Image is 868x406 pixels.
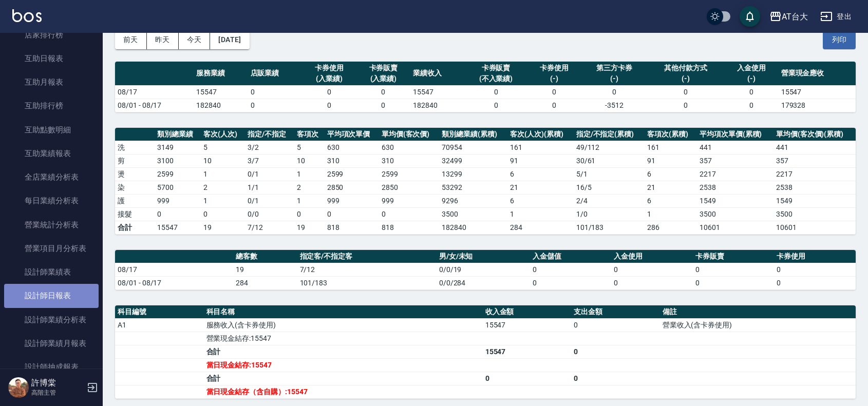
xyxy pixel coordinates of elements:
td: 2850 [379,181,439,194]
a: 設計師抽成報表 [4,355,99,379]
td: 818 [325,221,379,234]
div: AT台大 [782,10,808,23]
table: a dense table [115,250,856,290]
th: 類別總業績(累積) [439,128,507,141]
div: (不入業績) [467,73,524,84]
td: 2599 [379,167,439,181]
div: (-) [584,73,645,84]
td: 310 [379,154,439,167]
button: 前天 [115,30,147,49]
td: 服務收入(含卡券使用) [204,318,483,332]
td: 9296 [439,194,507,207]
td: 15547 [194,85,248,99]
td: 合計 [115,221,155,234]
th: 備註 [660,305,856,319]
td: 0 [581,85,647,99]
th: 平均項次單價(累積) [697,128,773,141]
td: 10601 [697,221,773,234]
td: 182840 [194,99,248,112]
a: 每日業績分析表 [4,189,99,212]
th: 入金使用 [611,250,692,263]
a: 設計師日報表 [4,284,99,307]
td: 0 [356,85,411,99]
td: 6 [645,194,697,207]
td: 0 / 1 [245,194,294,207]
td: 1 [294,194,325,207]
td: 合計 [204,345,483,358]
td: 91 [645,154,697,167]
table: a dense table [115,62,856,112]
td: 10 [294,154,325,167]
button: 今天 [179,30,211,49]
div: 其他付款方式 [650,63,722,73]
td: 818 [379,221,439,234]
td: 15547 [155,221,201,234]
td: 護 [115,194,155,207]
td: 19 [294,221,325,234]
td: 0 [248,85,303,99]
td: 441 [697,141,773,154]
button: 列印 [823,30,856,49]
td: 7/12 [297,263,437,276]
th: 單均價(客次價) [379,128,439,141]
td: 0 [693,263,774,276]
td: 49 / 112 [574,141,645,154]
th: 類別總業績 [155,128,201,141]
div: 卡券販賣 [467,63,524,73]
td: 2217 [773,167,856,181]
td: 7/12 [245,221,294,234]
td: 15547 [483,318,572,332]
th: 入金儲值 [530,250,611,263]
td: 3500 [773,207,856,221]
div: (-) [727,73,776,84]
td: A1 [115,318,204,332]
th: 卡券販賣 [693,250,774,263]
td: 15547 [410,85,465,99]
td: 10601 [773,221,856,234]
td: 5 / 1 [574,167,645,181]
td: 182840 [439,221,507,234]
td: 91 [507,154,574,167]
td: 999 [379,194,439,207]
table: a dense table [115,305,856,399]
th: 單均價(客次價)(累積) [773,128,856,141]
td: 161 [507,141,574,154]
td: 1 [507,207,574,221]
td: 3100 [155,154,201,167]
td: 0 [724,85,779,99]
td: 0 [571,345,660,358]
td: 0 [356,99,411,112]
div: (-) [650,73,722,84]
td: 08/17 [115,85,194,99]
td: 燙 [115,167,155,181]
td: 染 [115,181,155,194]
td: 1 [201,167,245,181]
td: 0 [611,263,692,276]
td: 2 [201,181,245,194]
a: 店家排行榜 [4,23,99,47]
td: 0 [527,85,581,99]
th: 客項次 [294,128,325,141]
a: 互助排行榜 [4,94,99,118]
th: 服務業績 [194,62,248,86]
th: 業績收入 [410,62,465,86]
a: 設計師業績分析表 [4,308,99,332]
div: 卡券使用 [530,63,579,73]
td: 101/183 [574,221,645,234]
td: 08/01 - 08/17 [115,276,233,289]
button: AT台大 [765,6,812,27]
td: 19 [201,221,245,234]
td: 1549 [773,194,856,207]
div: 卡券販賣 [359,63,408,73]
th: 男/女/未知 [437,250,530,263]
td: 0 [325,207,379,221]
td: 6 [645,167,697,181]
td: 2 / 4 [574,194,645,207]
td: 13299 [439,167,507,181]
td: 0 [248,99,303,112]
td: 999 [155,194,201,207]
td: 3 / 7 [245,154,294,167]
td: 5 [294,141,325,154]
h5: 許博棠 [31,378,84,388]
td: 1 / 1 [245,181,294,194]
